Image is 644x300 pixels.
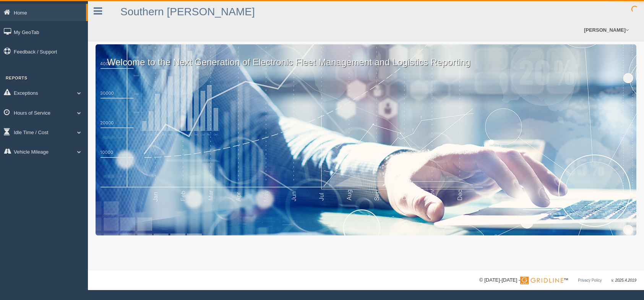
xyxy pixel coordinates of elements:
[520,277,563,284] img: Gridline
[612,278,636,282] span: v. 2025.4.2019
[120,6,255,18] a: Southern [PERSON_NAME]
[578,278,602,282] a: Privacy Policy
[96,44,636,69] p: Welcome to the Next Generation of Electronic Fleet Management and Logistics Reporting
[479,276,636,284] div: © [DATE]-[DATE] - ™
[580,19,633,41] a: [PERSON_NAME]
